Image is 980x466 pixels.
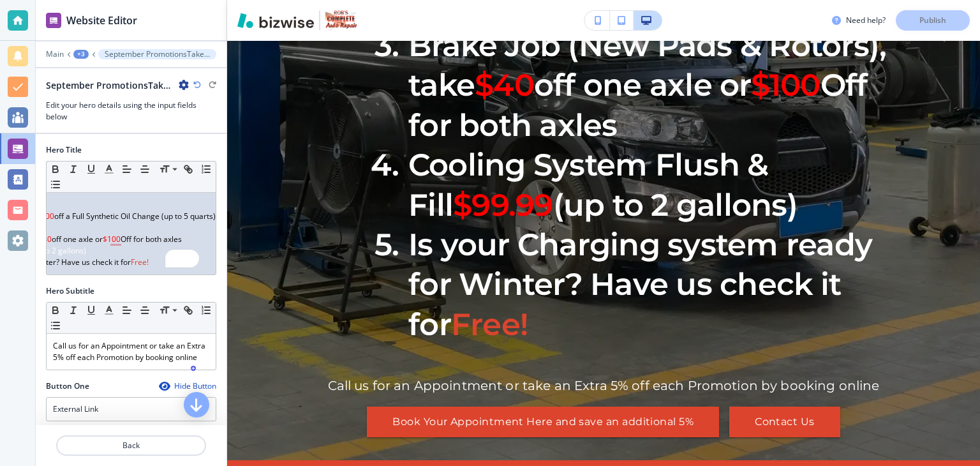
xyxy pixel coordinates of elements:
[475,66,534,103] span: $40
[328,377,880,394] p: Call us for an Appointment or take an Extra 5% off each Promotion by booking online
[46,13,61,28] img: editor icon
[362,225,891,344] li: Is your Charging system ready for Winter? Have us check it for
[73,50,89,59] button: +3
[159,381,216,391] button: Hide Button
[66,13,137,28] h2: Website Editor
[47,334,216,370] div: To enrich screen reader interactions, please activate Accessibility in Grammarly extension settings
[103,234,121,244] span: $100
[451,306,528,343] span: Free!
[53,340,209,363] p: Call us for an Appointment or take an Extra 5% off each Promotion by booking online
[453,186,553,223] span: $99.99
[846,15,886,26] h3: Need help?
[729,407,840,437] button: Contact Us
[751,66,820,103] span: $100
[325,10,357,31] img: Your Logo
[53,403,98,415] h4: External Link
[362,26,891,145] li: Brake Job (New Pads & Rotors), take off one axle or Off for both axles
[237,13,314,28] img: Bizwise Logo
[47,193,216,274] div: To enrich screen reader interactions, please activate Accessibility in Grammarly extension settings
[46,144,82,156] h2: Hero Title
[46,285,94,297] h2: Hero Subtitle
[131,257,149,267] span: Free!
[367,407,719,437] button: Book Your Appointment Here and save an additional 5%
[46,50,64,59] button: Main
[105,50,210,59] p: September PromotionsTake $5.00 off a Synthetic Blend or $10.00 off a Full Synthetic Oil Change (u...
[46,79,174,92] h2: September PromotionsTake $5.00 off a Synthetic Blend or $10.00 off a Full Synthetic Oil Change (u...
[56,435,206,456] button: Back
[98,49,216,59] button: September PromotionsTake $5.00 off a Synthetic Blend or $10.00 off a Full Synthetic Oil Change (u...
[29,245,86,256] span: (up to 2 gallons)
[46,100,216,123] h3: Edit your hero details using the input fields below
[57,440,205,451] p: Back
[362,145,891,225] li: Cooling System Flush & Fill
[553,186,798,223] span: (up to 2 gallons)
[46,380,89,392] h2: Button One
